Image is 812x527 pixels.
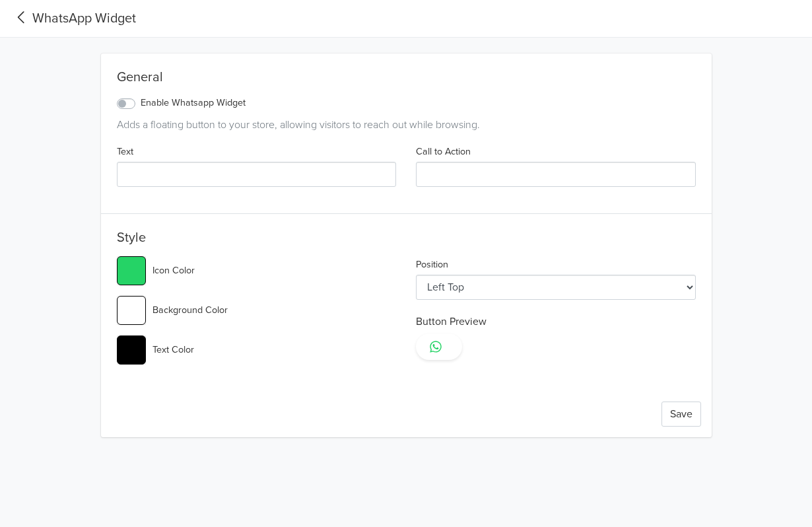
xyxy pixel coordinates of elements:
label: Text [117,145,133,159]
button: Save [661,402,701,427]
label: Background Color [152,303,228,318]
div: Adds a floating button to your store, allowing visitors to reach out while browsing. [117,117,696,133]
div: General [117,69,696,90]
label: Text Color [152,343,194,357]
label: Position [416,258,448,272]
label: Enable Whatsapp Widget [141,96,246,110]
h6: Button Preview [416,316,696,328]
label: Call to Action [416,145,471,159]
a: WhatsApp Widget [11,9,136,28]
label: Icon Color [152,263,195,278]
h5: Style [117,230,696,251]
